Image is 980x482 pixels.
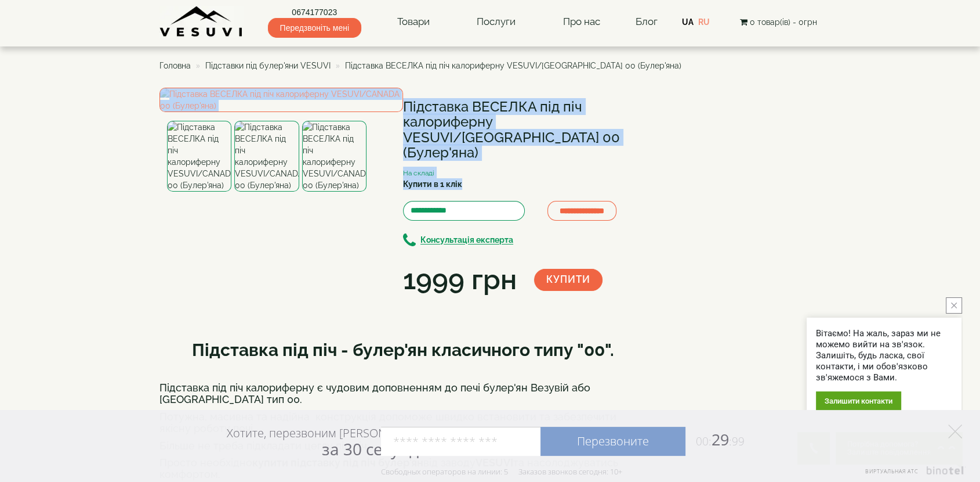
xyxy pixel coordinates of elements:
[192,340,614,360] b: Підставка під піч - булер'ян класичного типу "00".
[322,438,426,460] span: за 30 секунд?
[167,121,231,192] img: Підставка ВЕСЕЛКА під піч калориферну VESUVI/CANADA 00 (Булер'яна)
[159,6,244,38] img: Завод VESUVI
[159,61,191,70] a: Головна
[685,429,745,450] span: 29
[534,269,602,291] button: Купити
[858,466,966,482] a: Виртуальная АТС
[816,391,901,411] div: Залишити контакти
[403,260,517,300] div: 1999 грн
[268,18,361,38] span: Передзвоніть мені
[736,16,821,28] button: 0 товар(ів) - 0грн
[403,169,434,177] small: На складі
[729,434,745,449] span: :99
[227,426,426,458] div: Хотите, перезвоним [PERSON_NAME]
[865,467,919,475] span: Виртуальная АТС
[268,6,361,18] a: 0674177023
[420,236,513,245] b: Консультація експерта
[403,178,462,190] label: Купити в 1 клік
[465,9,527,35] a: Послуги
[403,99,647,161] h1: Підставка ВЕСЕЛКА під піч калориферну VESUVI/[GEOGRAPHIC_DATA] 00 (Булер'яна)
[681,17,693,27] a: UA
[696,434,712,449] span: 00:
[385,9,441,35] a: Товари
[159,88,403,112] img: Підставка ВЕСЕЛКА під піч калориферну VESUVI/CANADA 00 (Булер'яна)
[205,61,331,70] a: Підставки під булер'яни VESUVI
[636,16,658,27] a: Блог
[551,9,611,35] a: Про нас
[234,121,299,192] img: Підставка ВЕСЕЛКА під піч калориферну VESUVI/CANADA 00 (Булер'яна)
[159,382,647,405] h4: Підставка під піч калориферну є чудовим доповненням до печі булер'ян Везувій або [GEOGRAPHIC_DATA...
[946,297,962,314] button: close button
[816,328,952,383] div: Вітаємо! На жаль, зараз ми не можемо вийти на зв'язок. Залишіть, будь ласка, свої контакти, і ми ...
[302,121,366,192] img: Підставка ВЕСЕЛКА під піч калориферну VESUVI/CANADA 00 (Булер'яна)
[381,467,622,476] div: Свободных операторов на линии: 5 Заказов звонков сегодня: 10+
[698,17,709,27] a: RU
[750,17,817,27] span: 0 товар(ів) - 0грн
[540,427,685,456] a: Перезвоните
[345,61,681,70] span: Підставка ВЕСЕЛКА під піч калориферну VESUVI/[GEOGRAPHIC_DATA] 00 (Булер'яна)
